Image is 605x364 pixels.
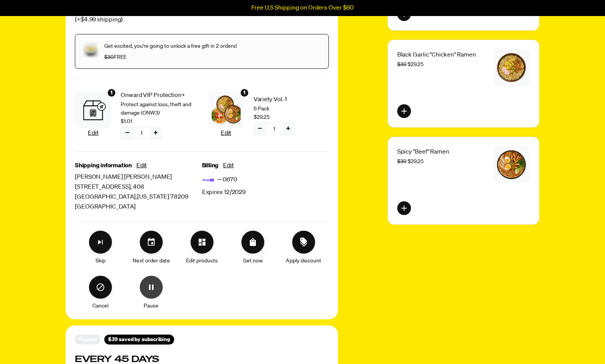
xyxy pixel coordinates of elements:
span: $29.25 [397,62,424,67]
div: Subscription product: Onward VIP Protection+ [75,87,196,142]
img: Onward VIP Protection+ [79,95,108,125]
div: 1 units of item: Onward VIP Protection+ [107,88,116,97]
span: Apply discount [286,257,321,265]
div: Make changes for subscription [75,231,329,310]
button: Decrease quantity [121,128,133,139]
button: Set your next order date [140,231,163,254]
span: Variety Vol. 1 [254,95,329,105]
button: Skip subscription [89,231,112,254]
span: 1 [273,125,275,133]
span: ···· 0670 [217,175,237,185]
span: $29.25 [397,159,424,164]
span: (+$4.99 shipping) [75,15,160,25]
span: Billing [202,161,219,171]
span: $29.25 [254,113,270,121]
button: Decrease quantity [254,123,266,134]
span: 6 Pack [254,105,329,113]
span: [PERSON_NAME] [PERSON_NAME] [75,172,202,182]
span: Skip [95,257,105,265]
span: Onward VIP Protection+ [121,91,196,100]
span: 1 [243,89,246,97]
button: Edit products [191,231,214,254]
button: Edit [88,128,98,138]
span: Black Garlic "Chicken" Ramen [397,52,476,58]
span: [STREET_ADDRESS] , 408 [75,182,202,192]
button: Order Now [241,231,264,254]
button: Edit [223,161,233,171]
span: $1.01 [121,117,132,126]
s: $39 [397,159,406,164]
img: Spicy "Beef" Ramen [497,150,526,179]
span: Expires 12/2029 [202,188,246,197]
span: Get excited, you're going to unlock a free gift in 2 orders! FREE [104,44,237,60]
span: Protect against loss, theft and damage (ONW3) [121,100,196,117]
span: 1 [141,129,142,138]
p: Free U.S Shipping on Orders Over $60 [251,5,354,11]
img: svg%3E [202,174,214,186]
button: Apply discount [292,231,315,254]
div: Subscription product: Variety Vol. 1 [208,87,329,142]
button: Edit [221,128,231,138]
span: Spicy "Beef" Ramen [397,149,449,155]
span: $39 saved by subscribing [108,335,170,344]
span: Get now [243,257,263,265]
s: $30 [104,55,114,60]
button: Edit [136,161,147,171]
span: Edit products [186,257,218,265]
span: Paused [79,335,97,344]
span: Cancel [92,302,108,310]
span: [GEOGRAPHIC_DATA] , [US_STATE] 78209 [75,192,202,202]
button: Cancel [89,276,112,299]
img: Variety Vol. 1 [212,95,241,125]
button: Increase quantity [149,128,162,139]
button: Pause [140,276,163,299]
span: [GEOGRAPHIC_DATA] [75,202,202,212]
button: Increase quantity [282,123,294,134]
div: 1 units of item: Variety Vol. 1 [240,88,249,97]
span: 1 [110,89,113,97]
span: Shipping information [75,161,132,171]
span: Next order date [133,257,170,265]
span: Pause [144,302,159,310]
s: $39 [397,62,406,67]
img: Black Garlic "Chicken" Ramen [497,53,526,82]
